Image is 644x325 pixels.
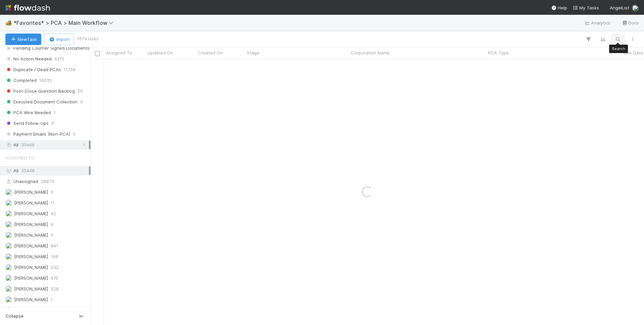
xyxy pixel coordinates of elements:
small: 7679 tasks [77,36,99,42]
div: Unassigned [5,177,89,186]
span: [PERSON_NAME] [14,189,48,195]
div: All [5,141,89,149]
span: 5 [51,188,53,196]
div: All [5,167,89,175]
span: Duplicate / Dead PCAs [5,65,61,74]
span: 0 [51,119,54,128]
span: 1 [54,108,56,117]
span: 11734 [64,65,75,74]
img: avatar_ac83cd3a-2de4-4e8f-87db-1b662000a96d.png [5,199,12,206]
span: 35448 [21,141,35,149]
span: 4 [51,220,53,229]
span: 🏕️ [5,20,12,26]
span: Post-Close Question Backlog [5,87,75,95]
span: Corporation Name [351,49,390,56]
a: Docs [622,19,639,27]
span: Payment Emails (Non-PCA) [5,130,70,138]
span: [PERSON_NAME] [14,243,48,248]
span: Collapse [6,313,23,319]
img: avatar_12dd09bb-393f-4edb-90ff-b12147216d3f.png [5,189,12,195]
span: 841 [51,242,58,250]
span: 476 [51,274,58,282]
span: [PERSON_NAME] [14,286,48,291]
span: [PERSON_NAME] [14,200,48,205]
span: [PERSON_NAME] [14,222,48,227]
img: avatar_218ae7b5-dcd5-4ccc-b5d5-7cc00ae2934f.png [632,5,639,11]
span: *Favorites* > PCA > Main Workflow [13,19,117,26]
span: Pending Counter Signed Documents [5,44,90,52]
span: 0 [73,130,75,138]
span: AngelList [610,5,629,10]
a: Analytics [584,19,611,27]
input: Toggle All Rows Selected [95,51,100,56]
span: 232 [51,263,59,272]
span: 528 [51,285,59,293]
span: 11 [51,199,55,207]
span: 4315 [54,55,64,63]
img: avatar_d8fc9ee4-bd1b-4062-a2a8-84feb2d97839.png [5,264,12,271]
img: avatar_fee1282a-8af6-4c79-b7c7-bf2cfad99775.png [5,242,12,249]
span: [PERSON_NAME] [14,211,48,216]
img: logo-inverted-e16ddd16eac7371096b0.svg [5,2,50,13]
span: 168 [51,252,58,261]
span: PCA Wire Needed [5,108,51,117]
a: My Tasks [573,4,599,11]
span: Updated On [148,49,173,56]
span: PCA Type [488,49,509,56]
span: 92 [51,210,56,218]
div: Help [551,4,567,11]
button: NewTask [5,34,41,45]
span: 26 [77,87,83,95]
img: avatar_2bce2475-05ee-46d3-9413-d3901f5fa03f.png [5,210,12,217]
span: [PERSON_NAME] [14,297,48,302]
img: avatar_030f5503-c087-43c2-95d1-dd8963b2926c.png [5,253,12,260]
img: avatar_c7c7de23-09de-42ad-8e02-7981c37ee075.png [5,275,12,281]
img: avatar_e5ec2f5b-afc7-4357-8cf1-2139873d70b1.png [5,285,12,292]
span: Created On [198,49,223,56]
img: avatar_705f3a58-2659-4f93-91ad-7a5be837418b.png [5,296,12,303]
span: [PERSON_NAME] [14,275,48,281]
img: avatar_501ac9d6-9fa6-4fe9-975e-1fd988f7bdb1.png [5,221,12,228]
span: 1 [51,295,53,304]
span: 16035 [39,76,52,85]
span: My Tasks [573,5,599,10]
span: 35448 [21,168,35,173]
span: Executed Document Collection [5,98,77,106]
span: Send Follow-Ups [5,119,49,128]
img: avatar_1c530150-f9f0-4fb8-9f5d-006d570d4582.png [5,232,12,238]
span: 28873 [41,177,54,186]
span: Completed [5,76,37,85]
span: No Action Needed [5,55,52,63]
span: Due Date [624,49,643,56]
span: Assigned To [106,49,132,56]
span: Stage [247,49,259,56]
button: Import [44,34,74,45]
span: 5 [51,231,53,239]
span: 358 [51,306,59,315]
span: [PERSON_NAME] [14,265,48,270]
span: Assigned To [5,151,35,165]
span: [PERSON_NAME] [14,232,48,238]
span: [PERSON_NAME] [14,254,48,259]
span: 0 [80,98,83,106]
